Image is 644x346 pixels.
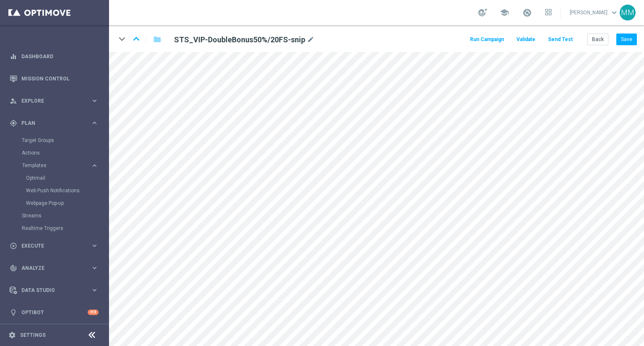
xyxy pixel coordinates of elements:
i: equalizer [10,53,17,60]
a: Realtime Triggers [22,225,87,232]
div: Mission Control [10,67,99,90]
button: Send Test [547,34,574,45]
button: Templates keyboard_arrow_right [22,162,99,169]
div: Explore [10,97,91,105]
div: Web Push Notifications [26,184,108,197]
span: school [500,8,509,17]
button: Mission Control [9,75,99,82]
i: track_changes [10,264,17,272]
button: Save [616,34,637,45]
span: Execute [21,243,91,248]
i: keyboard_arrow_right [91,264,99,272]
div: Actions [22,147,108,159]
a: Target Groups [22,137,87,144]
a: Streams [22,212,87,219]
div: Webpage Pop-up [26,197,108,209]
a: Optimail [26,175,87,181]
span: keyboard_arrow_down [610,8,619,17]
div: Plan [10,119,91,127]
div: Optibot [10,301,99,323]
button: gps_fixed Plan keyboard_arrow_right [9,120,99,127]
button: equalizer Dashboard [9,53,99,60]
i: keyboard_arrow_up [130,33,143,45]
button: Run Campaign [469,34,505,45]
i: keyboard_arrow_right [91,119,99,127]
div: Streams [22,209,108,222]
a: Optibot [21,301,88,323]
button: play_circle_outline Execute keyboard_arrow_right [9,243,99,249]
i: lightbulb [10,309,17,316]
div: Execute [10,242,91,250]
span: Templates [22,163,82,168]
i: mode_edit [307,35,314,45]
i: keyboard_arrow_right [91,242,99,250]
div: Analyze [10,264,91,272]
div: Templates [22,163,91,168]
button: lightbulb Optibot +10 [9,309,99,316]
i: folder [153,34,161,44]
div: +10 [88,310,99,315]
div: Realtime Triggers [22,222,108,235]
a: [PERSON_NAME]keyboard_arrow_down [569,6,620,19]
div: Dashboard [10,45,99,67]
a: Settings [20,333,46,338]
button: person_search Explore keyboard_arrow_right [9,98,99,104]
a: Dashboard [21,45,99,67]
i: settings [8,331,16,339]
div: Templates [22,159,108,209]
h2: STS_VIP-DoubleBonus50%/20FS-snip [174,35,305,45]
i: person_search [10,97,17,105]
i: keyboard_arrow_right [91,162,99,170]
a: Web Push Notifications [26,187,87,194]
i: keyboard_arrow_right [91,286,99,294]
i: gps_fixed [10,119,17,127]
a: Mission Control [21,67,99,90]
a: Actions [22,150,87,156]
i: keyboard_arrow_right [91,97,99,105]
i: play_circle_outline [10,242,17,250]
div: Target Groups [22,134,108,147]
div: Optimail [26,172,108,184]
button: Back [587,34,608,45]
div: MM [620,5,636,21]
button: track_changes Analyze keyboard_arrow_right [9,265,99,271]
button: Data Studio keyboard_arrow_right [9,287,99,294]
a: Webpage Pop-up [26,200,87,207]
span: Data Studio [21,288,91,293]
span: Explore [21,98,91,103]
span: Analyze [21,266,91,271]
button: Validate [515,34,537,45]
button: folder [152,33,162,46]
div: Data Studio [10,287,91,294]
span: Plan [21,121,91,126]
span: Validate [517,36,535,42]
